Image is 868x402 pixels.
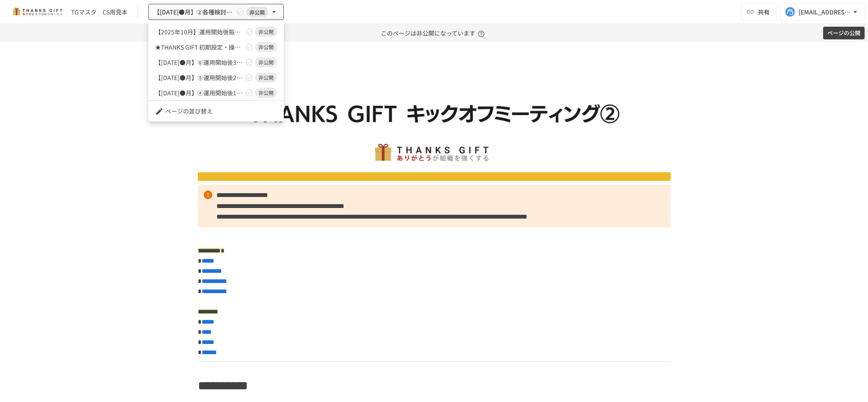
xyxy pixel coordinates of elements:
span: 【[DATE]●月】⑤運用開始後2回目振り返りMTG [155,73,243,82]
span: 【[DATE]●月】⑥運用開始後3回目振り返りMTG [155,58,243,67]
span: 【2025年10月】運用開始後振り返りミーティング [155,28,243,36]
span: 非公開 [255,74,277,81]
span: 非公開 [255,89,277,97]
span: 非公開 [255,28,277,36]
span: 非公開 [255,58,277,66]
span: 非公開 [255,43,277,51]
span: 【[DATE]●月】④運用開始後1回目 振り返りMTG [155,89,243,97]
li: ページの並び替え [148,104,284,118]
span: ★THANKS GIFT 初期設定・操作方法ガイド [155,43,243,52]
